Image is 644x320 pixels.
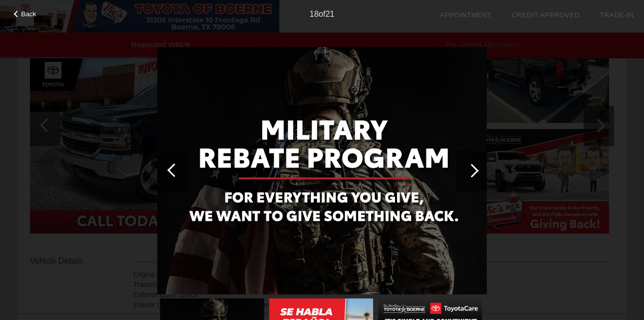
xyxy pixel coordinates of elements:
a: Credit Approved [512,11,580,19]
a: Appointment [440,11,491,19]
span: 18 [310,10,319,18]
span: Back [21,10,37,18]
a: Trade-In [600,11,634,19]
img: image.aspx [157,47,487,295]
span: 21 [326,10,335,18]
